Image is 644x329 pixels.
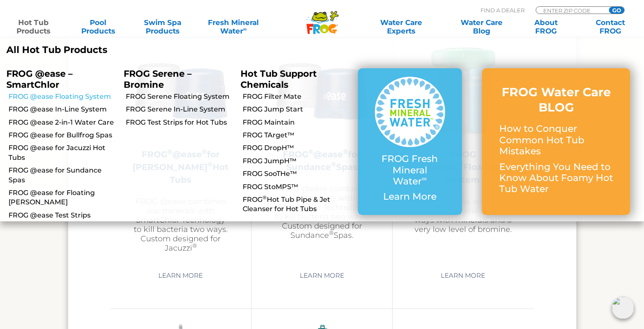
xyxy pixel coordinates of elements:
a: FROG JumpH™ [243,156,351,166]
a: Hot Tub Support Chemicals [240,68,317,89]
img: openIcon [612,297,634,319]
a: FROG @ease Test Strips [8,211,117,220]
a: AboutFROG [521,18,571,35]
sup: ∞ [422,174,427,183]
a: Learn More [290,268,354,283]
a: Water CareExperts [360,18,442,35]
a: FROG @ease for Sundance Spas [8,166,117,185]
a: FROG @ease Floating System [8,92,117,101]
a: FROG @ease 2-in-1 Water Care [8,118,117,127]
a: Swim SpaProducts [138,18,188,35]
p: Find A Dealer [481,6,525,14]
sup: ® [329,229,333,236]
a: PoolProducts [73,18,123,35]
p: FROG Serene – Bromine [124,68,228,89]
a: Learn More [431,268,495,283]
a: FROG @ease In-Line System [8,105,117,114]
a: ContactFROG [586,18,636,35]
sup: ∞ [243,26,246,32]
a: Learn More [149,268,213,283]
a: FROG @ease for Floating [PERSON_NAME] [8,188,117,207]
p: FROG Fresh Mineral Water [375,153,445,187]
a: FROG SooTHe™ [243,169,351,178]
p: FROG @ease combines our minerals with SmartChlor Technology to kill bacteria two ways. Custom des... [132,196,230,252]
a: FROG Jump Start [243,105,351,114]
a: Hot TubProducts [8,18,58,35]
p: Learn More [375,191,445,202]
input: Zip Code Form [542,7,600,14]
a: Fresh MineralWater∞ [202,18,265,35]
a: FROG @ease for Jacuzzi Hot Tubs [8,143,117,162]
sup: ® [263,194,267,201]
a: FROG Filter Mate [243,92,351,101]
input: GO [609,7,624,14]
p: How to Conquer Common Hot Tub Mistakes [499,123,613,157]
a: FROG Serene In-Line System [126,105,235,114]
sup: ® [192,242,197,248]
a: FROG Maintain [243,118,351,127]
a: FROG®Hot Tub Pipe & Jet Cleanser for Hot Tubs [243,195,351,214]
a: FROG TArget™ [243,131,351,140]
a: FROG Fresh Mineral Water∞ Learn More [375,77,445,207]
a: Water CareBlog [456,18,506,35]
h3: FROG Water Care BLOG [499,84,613,115]
p: Everything You Need to Know About Foamy Hot Tub Water [499,162,613,195]
a: FROG Test Strips for Hot Tubs [126,118,235,127]
a: FROG DropH™ [243,143,351,153]
a: All Hot Tub Products [6,45,315,56]
a: FROG Water Care BLOG How to Conquer Common Hot Tub Mistakes Everything You Need to Know About Foa... [499,84,613,199]
a: FROG StoMPS™ [243,182,351,192]
a: FROG @ease for Bullfrog Spas [8,131,117,140]
p: FROG @ease – SmartChlor [6,68,111,89]
a: FROG Serene Floating System [126,92,235,101]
